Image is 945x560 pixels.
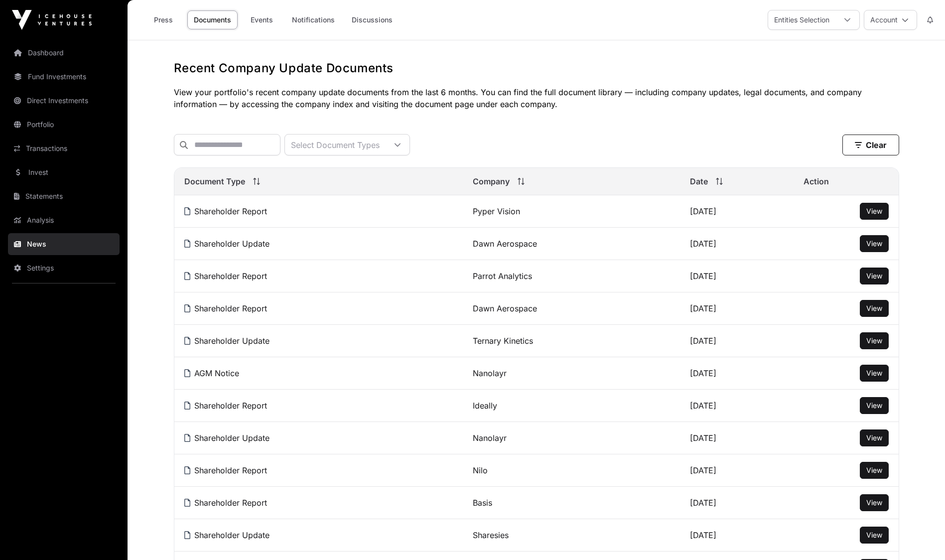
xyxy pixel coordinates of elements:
a: Shareholder Update [184,336,270,346]
button: View [860,268,889,284]
a: Settings [8,257,120,279]
p: View your portfolio's recent company update documents from the last 6 months. You can find the fu... [174,86,899,110]
button: View [860,494,889,511]
a: Basis [473,498,492,508]
button: View [860,203,889,220]
a: Parrot Analytics [473,271,532,281]
span: View [866,369,882,377]
td: [DATE] [680,260,794,292]
a: Dashboard [8,42,120,64]
a: Press [143,10,183,29]
button: View [860,300,889,317]
span: Company [473,175,510,187]
span: View [866,401,882,410]
a: View [866,368,882,378]
a: Statements [8,185,120,207]
h1: Recent Company Update Documents [174,60,899,76]
a: Shareholder Update [184,530,270,540]
a: Notifications [285,10,341,29]
a: View [866,433,882,443]
button: View [860,397,889,414]
a: Shareholder Report [184,465,267,475]
a: View [866,465,882,475]
button: View [860,429,889,446]
td: [DATE] [680,325,794,357]
span: Document Type [184,175,245,187]
span: Action [804,175,829,187]
a: Shareholder Report [184,206,267,216]
td: [DATE] [680,487,794,519]
div: Entities Selection [768,10,835,29]
iframe: Chat Widget [895,512,945,560]
td: [DATE] [680,228,794,260]
span: View [866,239,882,248]
a: View [866,206,882,216]
a: Analysis [8,209,120,231]
a: Dawn Aerospace [473,303,537,313]
span: View [866,498,882,507]
a: Shareholder Report [184,271,267,281]
span: View [866,207,882,215]
div: Select Document Types [285,135,386,155]
span: View [866,304,882,312]
img: Icehouse Ventures Logo [12,10,92,30]
a: Shareholder Report [184,303,267,313]
a: Discussions [345,10,399,29]
button: View [860,332,889,349]
a: News [8,233,120,255]
button: View [860,527,889,544]
a: Shareholder Update [184,239,270,249]
button: Account [864,10,917,30]
td: [DATE] [680,390,794,422]
a: View [866,271,882,281]
a: Documents [187,10,238,29]
a: View [866,336,882,346]
button: View [860,462,889,479]
a: Fund Investments [8,66,120,88]
a: Transactions [8,138,120,159]
td: [DATE] [680,454,794,487]
span: View [866,336,882,345]
a: View [866,530,882,540]
a: Nanolayr [473,368,507,378]
a: View [866,303,882,313]
a: Sharesies [473,530,509,540]
a: Nilo [473,465,488,475]
a: Direct Investments [8,90,120,112]
a: View [866,498,882,508]
a: Shareholder Report [184,498,267,508]
a: Pyper Vision [473,206,520,216]
a: Shareholder Update [184,433,270,443]
td: [DATE] [680,292,794,325]
span: View [866,466,882,474]
a: Dawn Aerospace [473,239,537,249]
a: Ternary Kinetics [473,336,533,346]
button: View [860,365,889,382]
a: Invest [8,161,120,183]
a: Nanolayr [473,433,507,443]
button: View [860,235,889,252]
button: Clear [842,135,899,155]
span: View [866,433,882,442]
td: [DATE] [680,519,794,552]
span: Date [690,175,708,187]
span: View [866,272,882,280]
a: AGM Notice [184,368,239,378]
a: View [866,401,882,411]
span: View [866,531,882,539]
a: Shareholder Report [184,401,267,411]
a: Events [242,10,281,29]
td: [DATE] [680,422,794,454]
a: Portfolio [8,114,120,136]
a: Ideally [473,401,497,411]
td: [DATE] [680,357,794,390]
td: [DATE] [680,195,794,228]
a: View [866,239,882,249]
